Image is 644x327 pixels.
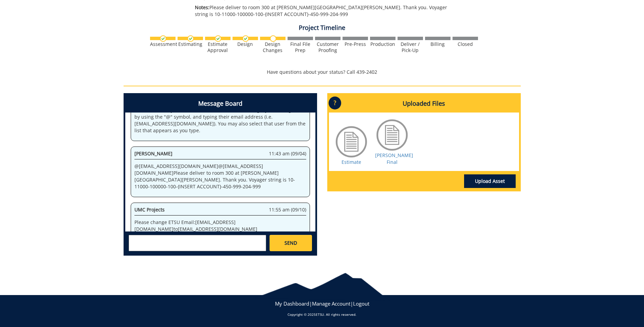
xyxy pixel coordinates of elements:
[242,35,249,42] img: checkmark
[125,95,315,113] h4: Message Board
[134,219,306,233] p: Please change ETSU Email: [EMAIL_ADDRESS][DOMAIN_NAME] to [EMAIL_ADDRESS][DOMAIN_NAME]
[269,150,306,157] span: 11:43 am (09/04)
[425,41,450,47] div: Billing
[375,152,413,165] a: [PERSON_NAME] Final
[464,174,516,188] a: Upload Asset
[134,163,306,190] p: @ [EMAIL_ADDRESS][DOMAIN_NAME] @ [EMAIL_ADDRESS][DOMAIN_NAME] Please deliver to room 300 at [PERS...
[124,69,521,75] p: Have questions about your status? Call 439-2402
[134,206,165,213] span: UMC Projects
[160,35,166,42] img: checkmark
[233,41,258,47] div: Design
[134,100,306,134] p: Welcome to the Project Messenger. All messages will appear to all stakeholders. If you want to al...
[269,206,306,213] span: 11:55 am (09/10)
[453,41,478,47] div: Closed
[370,41,395,47] div: Production
[134,150,172,157] span: [PERSON_NAME]
[187,35,194,42] img: checkmark
[178,41,203,47] div: Estimating
[205,41,231,53] div: Estimate Approval
[329,97,341,109] p: ?
[315,41,341,53] div: Customer Proofing
[129,235,266,251] textarea: messageToSend
[195,4,461,18] p: Please deliver to room 300 at [PERSON_NAME][GEOGRAPHIC_DATA][PERSON_NAME]. Thank you. Voyager str...
[398,41,423,53] div: Deliver / Pick-Up
[284,240,297,246] span: SEND
[195,4,209,11] span: Notes:
[270,35,276,42] img: no
[329,95,519,113] h4: Uploaded Files
[215,35,221,42] img: checkmark
[150,41,176,47] div: Assessment
[288,41,313,53] div: Final File Prep
[342,159,361,165] a: Estimate
[270,235,312,251] a: SEND
[312,300,350,307] a: Manage Account
[343,41,368,47] div: Pre-Press
[275,300,309,307] a: My Dashboard
[124,24,521,31] h4: Project Timeline
[260,41,286,53] div: Design Changes
[353,300,369,307] a: Logout
[316,312,324,317] a: ETSU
